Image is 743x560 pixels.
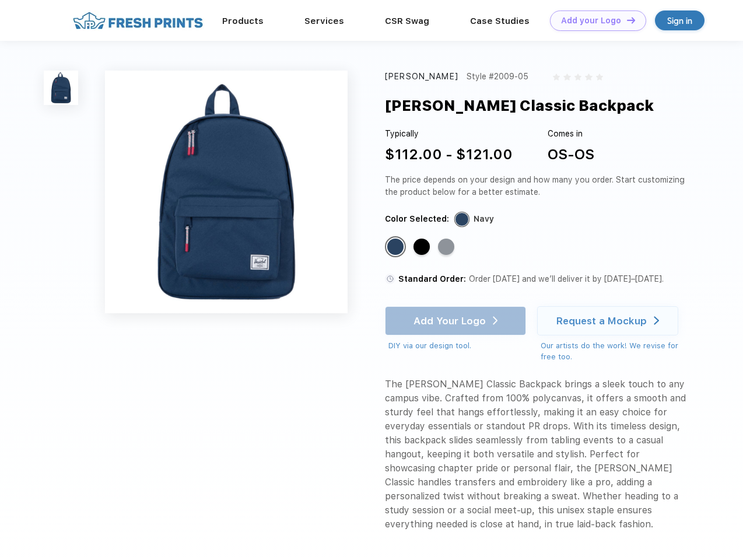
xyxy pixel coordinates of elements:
div: Black [413,239,430,255]
a: Sign in [655,10,705,30]
div: Request a Mockup [556,315,647,327]
img: gray_star.svg [574,73,581,80]
div: Style #2009-05 [467,71,528,83]
div: Raven Crosshatch [438,239,454,255]
div: [PERSON_NAME] Classic Backpack [385,94,654,117]
div: Sign in [667,14,692,27]
img: fo%20logo%202.webp [69,10,206,31]
div: $112.00 - $121.00 [385,144,513,165]
div: Navy [474,213,494,225]
div: The price depends on your design and how many you order. Start customizing the product below for ... [385,174,689,198]
div: Add your Logo [561,16,621,26]
img: gray_star.svg [585,73,592,80]
div: Comes in [548,128,594,140]
a: Products [222,16,264,26]
span: Standard Order: [398,274,466,283]
img: func=resize&h=100 [44,71,78,105]
img: gray_star.svg [553,73,560,80]
div: The [PERSON_NAME] Classic Backpack brings a sleek touch to any campus vibe. Crafted from 100% pol... [385,377,689,531]
div: Our artists do the work! We revise for free too. [541,340,689,363]
img: DT [627,17,635,23]
img: gray_star.svg [596,73,603,80]
img: gray_star.svg [563,73,570,80]
div: [PERSON_NAME] [385,71,458,83]
span: Order [DATE] and we’ll deliver it by [DATE]–[DATE]. [469,274,664,283]
div: OS-OS [548,144,594,165]
img: func=resize&h=640 [105,71,348,313]
div: DIY via our design tool. [388,340,526,352]
div: Typically [385,128,513,140]
div: Navy [387,239,404,255]
div: Color Selected: [385,213,449,225]
img: white arrow [654,316,659,325]
img: standard order [385,274,395,284]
